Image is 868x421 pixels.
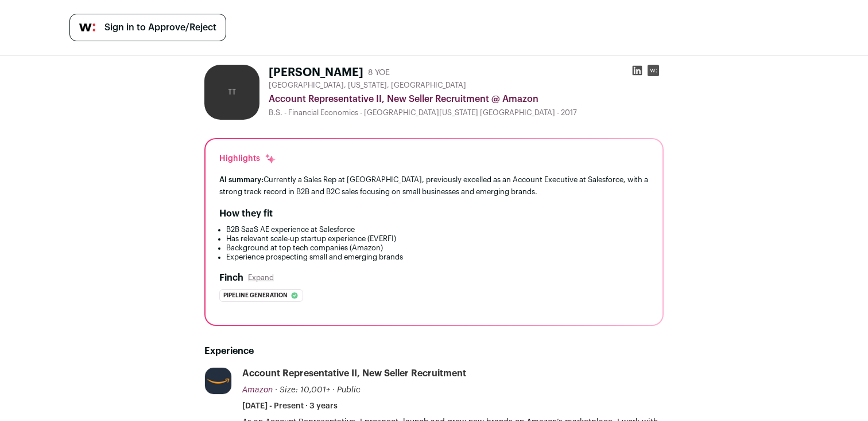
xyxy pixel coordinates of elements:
span: · Size: 10,001+ [275,386,330,394]
div: Account Representative II, New Seller Recruitment [242,367,466,380]
span: AI summary: [219,176,263,183]
li: Experience prospecting small and emerging brands [226,253,649,262]
button: Expand [248,273,274,282]
img: wellfound-symbol-flush-black-fb3c872781a75f747ccb3a119075da62bfe97bd399995f84a933054e44a575c4.png [79,23,95,32]
span: Pipeline generation [223,290,288,301]
img: e36df5e125c6fb2c61edd5a0d3955424ed50ce57e60c515fc8d516ef803e31c7.jpg [205,368,231,394]
h2: How they fit [219,207,273,221]
span: [GEOGRAPHIC_DATA], [US_STATE], [GEOGRAPHIC_DATA] [269,81,466,90]
div: B.S. - Financial Economics - [GEOGRAPHIC_DATA][US_STATE] [GEOGRAPHIC_DATA] - 2017 [269,108,664,117]
li: Background at top tech companies (Amazon) [226,243,649,253]
div: Account Representative II, New Seller Recruitment @ Amazon [269,92,664,106]
h1: [PERSON_NAME] [269,65,363,81]
span: Public [337,386,361,394]
div: TT [204,65,259,120]
span: Sign in to Approve/Reject [104,21,216,34]
h2: Experience [204,344,664,358]
a: Sign in to Approve/Reject [69,14,226,41]
h2: Finch [219,271,243,285]
span: · [332,384,335,396]
div: Currently a Sales Rep at [GEOGRAPHIC_DATA], previously excelled as an Account Executive at Salesf... [219,174,649,198]
div: 8 YOE [368,67,390,78]
li: Has relevant scale-up startup experience (EVERFI) [226,234,649,243]
span: [DATE] - Present · 3 years [242,400,338,412]
div: Highlights [219,153,276,164]
li: B2B SaaS AE experience at Salesforce [226,225,649,234]
span: Amazon [242,386,273,394]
